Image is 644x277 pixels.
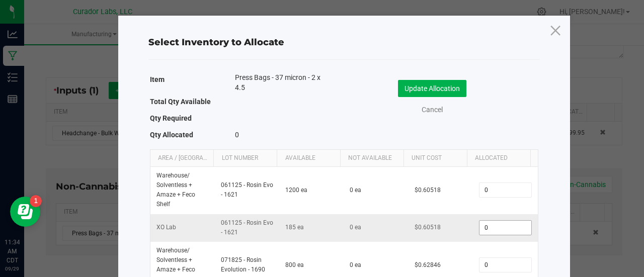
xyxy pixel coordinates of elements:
[156,224,176,231] span: XO Lab
[285,261,304,268] span: 800 ea
[350,261,361,268] span: 0 ea
[156,172,195,208] span: Warehouse / Solventless + Amaze + Feco Shelf
[415,187,441,194] span: $0.60518
[350,224,361,231] span: 0 ea
[285,224,304,231] span: 185 ea
[350,187,361,194] span: 0 ea
[150,128,193,142] label: Qty Allocated
[404,150,467,167] th: Unit Cost
[150,111,192,125] label: Qty Required
[150,150,214,167] th: Area / [GEOGRAPHIC_DATA]
[398,80,466,97] button: Update Allocation
[215,214,279,242] td: 061125 - Rosin Evo - 1621
[277,150,340,167] th: Available
[285,187,307,194] span: 1200 ea
[235,72,329,93] span: Press Bags - 37 micron - 2 x 4.5
[235,131,239,139] span: 0
[415,224,441,231] span: $0.60518
[150,95,211,109] label: Total Qty Available
[213,150,277,167] th: Lot Number
[10,197,40,227] iframe: Resource center
[415,261,441,268] span: $0.62846
[30,195,42,207] iframe: Resource center unread badge
[340,150,404,167] th: Not Available
[148,37,284,48] span: Select Inventory to Allocate
[467,150,530,167] th: Allocated
[412,105,452,115] a: Cancel
[150,72,165,86] label: Item
[215,167,279,214] td: 061125 - Rosin Evo - 1621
